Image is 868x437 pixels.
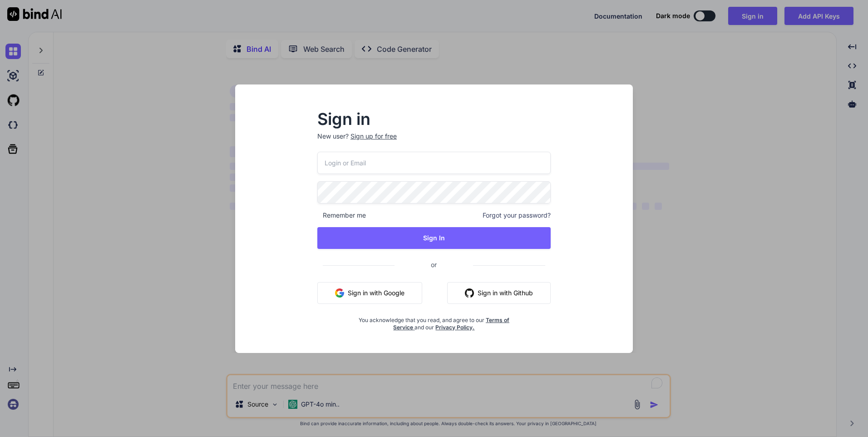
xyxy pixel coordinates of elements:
[350,132,397,141] div: Sign up for free
[317,282,422,304] button: Sign in with Google
[317,152,551,174] input: Login or Email
[335,288,344,298] img: google
[393,317,509,331] a: Terms of Service
[317,227,551,249] button: Sign In
[317,132,551,152] p: New user?
[483,211,551,220] span: Forgot your password?
[317,112,551,126] h2: Sign in
[465,288,474,298] img: github
[435,324,474,331] a: Privacy Policy.
[447,282,551,304] button: Sign in with Github
[395,253,473,276] span: or
[317,211,366,220] span: Remember me
[356,311,512,331] div: You acknowledge that you read, and agree to our and our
